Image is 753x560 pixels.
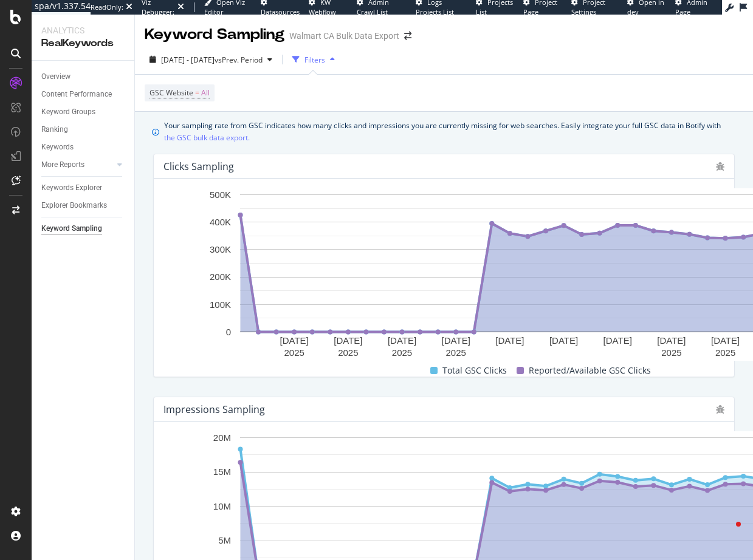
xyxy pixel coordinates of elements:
text: 2025 [392,347,412,358]
div: Content Performance [41,88,112,101]
text: [DATE] [711,335,740,346]
div: Keyword Sampling [145,24,284,45]
div: info banner [152,120,736,144]
a: Ranking [41,123,126,136]
text: [DATE] [334,335,362,346]
div: Clicks Sampling [163,160,234,172]
text: [DATE] [495,335,524,346]
span: = [195,87,199,98]
span: vs Prev. Period [215,55,263,65]
div: Your sampling rate from GSC indicates how many clicks and impressions you are currently missing f... [164,120,731,144]
span: GSC Website [150,87,193,98]
text: 20M [213,432,231,443]
div: Keyword Groups [41,106,95,118]
text: 2025 [661,347,681,358]
div: RealKeywords [41,36,125,50]
span: All [201,84,210,101]
text: [DATE] [388,335,416,346]
div: Ranking [41,123,68,136]
button: Filters [287,50,340,69]
a: the GSC bulk data export. [164,131,250,144]
a: Explorer Bookmarks [41,199,126,212]
div: Explorer Bookmarks [41,199,107,212]
a: Keyword Sampling [41,222,126,235]
text: 5M [218,536,231,546]
text: 400K [210,217,231,227]
text: [DATE] [657,335,686,346]
div: arrow-right-arrow-left [404,32,411,40]
div: bug [716,405,724,414]
div: Keywords Explorer [41,182,102,194]
a: Overview [41,70,126,83]
text: 2025 [715,347,735,358]
div: Filters [304,55,325,65]
text: 15M [213,467,231,477]
text: [DATE] [442,335,470,346]
span: Datasources [261,7,300,16]
div: Analytics [41,24,125,36]
div: Keywords [41,141,74,154]
a: Content Performance [41,88,126,101]
text: 2025 [338,347,358,358]
span: Total GSC Clicks [442,363,507,378]
span: [DATE] - [DATE] [161,55,215,65]
text: 100K [210,299,231,310]
div: More Reports [41,159,84,171]
a: Keyword Groups [41,106,126,118]
a: Keywords Explorer [41,182,126,194]
text: [DATE] [280,335,309,346]
div: Impressions Sampling [163,403,265,415]
button: [DATE] - [DATE]vsPrev. Period [145,50,277,69]
text: 0 [226,327,231,337]
text: 2025 [446,347,466,358]
div: Walmart CA Bulk Data Export [289,30,399,42]
div: bug [716,162,724,171]
text: [DATE] [603,335,632,346]
text: 200K [210,272,231,282]
a: Keywords [41,141,126,154]
span: Reported/Available GSC Clicks [529,363,651,378]
text: 10M [213,501,231,511]
text: 2025 [284,347,304,358]
div: ReadOnly: [91,2,123,12]
text: 500K [210,190,231,200]
a: More Reports [41,159,114,171]
div: Keyword Sampling [41,222,102,235]
text: 300K [210,244,231,254]
div: Overview [41,70,70,83]
text: [DATE] [549,335,578,346]
iframe: Intercom live chat [712,519,741,548]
